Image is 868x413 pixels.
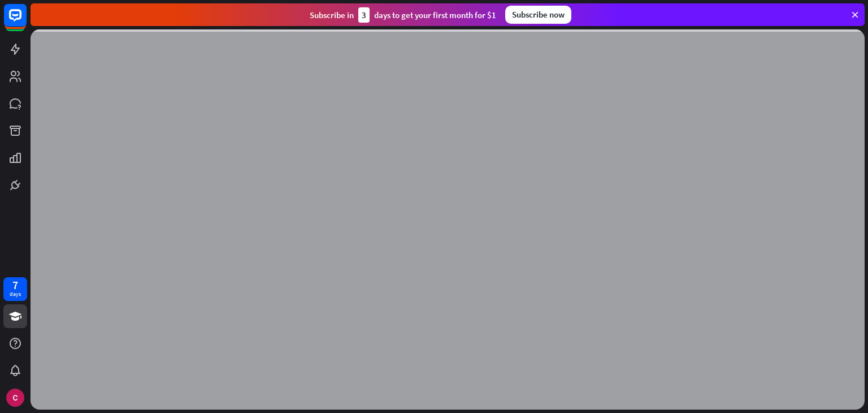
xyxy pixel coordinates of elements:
div: Subscribe in days to get your first month for $1 [310,7,496,23]
a: 7 days [3,277,27,301]
div: days [10,290,21,298]
div: 7 [12,280,18,290]
div: Subscribe now [505,6,571,24]
div: 3 [358,7,370,23]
